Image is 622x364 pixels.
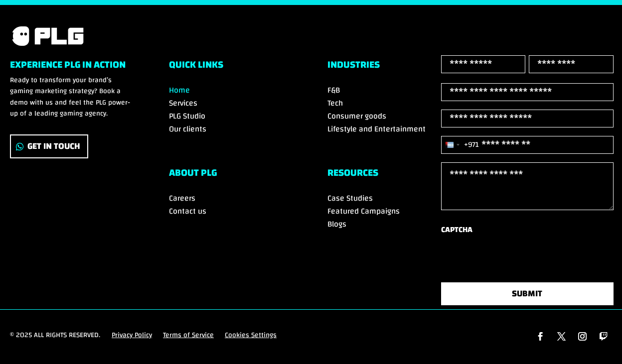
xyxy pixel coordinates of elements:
h6: Quick Links [169,60,295,75]
a: Follow on X [553,328,570,345]
a: Tech [327,96,343,111]
a: Contact us [169,204,206,219]
h6: ABOUT PLG [169,168,295,183]
a: F&B [327,83,340,98]
a: Home [169,83,190,98]
iframe: Chat Widget [572,316,622,364]
a: PLG [10,25,85,47]
label: CAPTCHA [441,223,472,237]
button: Selected country [442,136,479,153]
p: © 2025 All rights reserved. [10,330,100,341]
h6: Experience PLG in Action [10,60,136,75]
div: +971 [464,138,479,151]
iframe: reCAPTCHA [441,241,593,279]
h6: RESOURCES [327,168,453,183]
a: Our clients [169,121,206,136]
a: Case Studies [327,191,373,206]
a: Blogs [327,217,346,232]
button: SUBMIT [441,282,614,305]
a: Cookies Settings [225,330,277,345]
a: Follow on Facebook [532,328,549,345]
a: Services [169,96,197,111]
h6: Industries [327,60,453,75]
a: Consumer goods [327,109,386,123]
a: Terms of Service [163,330,214,345]
a: Featured Campaigns [327,204,400,219]
a: Get In Touch [10,134,88,159]
a: Privacy Policy [112,330,152,345]
a: Careers [169,191,195,206]
a: Lifestyle and Entertainment [327,121,426,136]
p: Ready to transform your brand’s gaming marketing strategy? Book a demo with us and feel the PLG p... [10,75,136,120]
a: PLG Studio [169,109,205,123]
img: PLG logo [10,25,85,47]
